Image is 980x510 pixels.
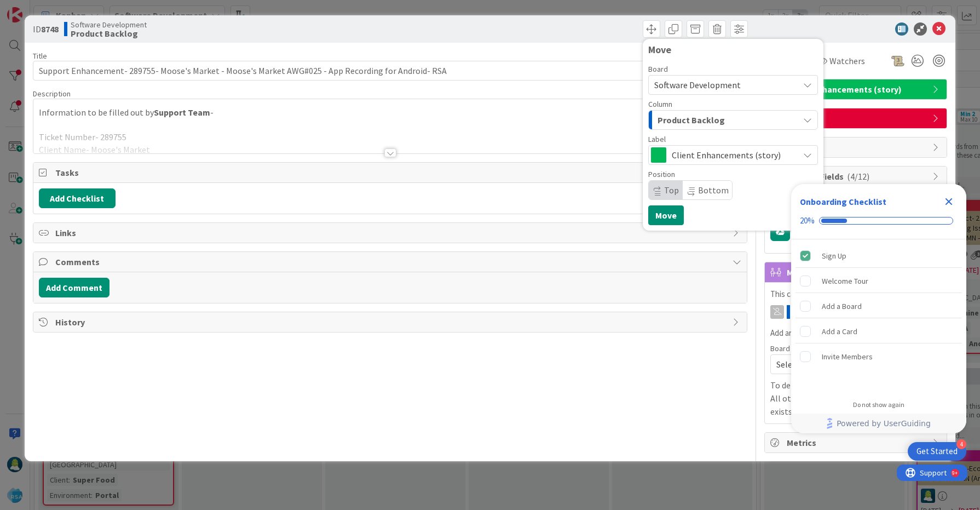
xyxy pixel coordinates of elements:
span: Select... [776,357,916,372]
span: Links [55,226,728,239]
button: Add Checklist [39,188,116,208]
span: ID [33,22,59,36]
div: Checklist items [791,239,966,393]
div: Move [648,44,818,55]
span: Tasks [55,166,728,179]
span: Dates [787,112,927,125]
div: Add a Card is incomplete. [795,319,962,343]
div: Sign Up [822,249,846,262]
span: Position [648,170,675,178]
span: Software Development [654,79,741,90]
div: Footer [791,414,966,433]
span: Description [33,89,71,99]
strong: Support Team [154,107,210,118]
div: Invite Members [822,350,873,363]
span: Comments [55,255,728,268]
div: Invite Members is incomplete. [795,345,962,369]
span: Watchers [829,54,865,67]
div: Get Started [916,446,958,457]
span: Board [648,65,668,73]
div: 9+ [55,4,61,13]
span: Client Enhancements (story) [672,147,793,163]
div: 20% [800,216,815,226]
span: Block [787,141,927,154]
p: Information to be filled out by - [39,106,742,119]
div: Checklist progress: 20% [800,216,958,226]
span: Custom Fields [787,170,927,183]
span: Product Backlog [658,113,725,127]
span: History [55,316,728,329]
span: Top [664,185,679,196]
label: Title [33,51,47,61]
div: Close Checklist [940,193,958,210]
span: Column [648,100,672,108]
span: Client Enhancements (story) [787,83,927,96]
p: To delete a mirror card, just delete the card. All other mirrored cards will continue to exists. [770,379,941,418]
span: Metrics [787,436,927,449]
div: Add a Card [822,325,857,338]
button: Move [648,205,684,225]
span: Software Development [71,20,147,29]
span: Board [770,345,790,352]
div: Add a Board is incomplete. [795,294,962,318]
span: Support [23,2,50,15]
div: Sign Up is complete. [795,244,962,268]
button: Product Backlog [648,110,818,130]
b: 8748 [41,24,59,35]
div: Do not show again [853,400,904,409]
div: Welcome Tour [822,274,868,288]
span: Powered by UserGuiding [837,417,931,430]
button: Add Comment [39,278,109,297]
div: Checklist Container [791,184,966,433]
input: type card name here... [33,61,748,81]
div: 4 [956,439,966,449]
div: Open Get Started checklist, remaining modules: 4 [908,442,966,461]
a: Powered by UserGuiding [797,414,961,433]
span: Bottom [698,185,729,196]
div: Add a Board [822,300,862,313]
b: Product Backlog [71,29,147,38]
p: This card is already mirrored on 1 other board. [770,288,941,301]
span: Label [648,135,666,143]
span: Mirrors [787,266,927,279]
p: Add another mirror card below: [770,327,941,340]
div: Welcome Tour is incomplete. [795,269,962,293]
span: ( 4/12 ) [847,171,869,182]
div: Onboarding Checklist [800,195,886,208]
